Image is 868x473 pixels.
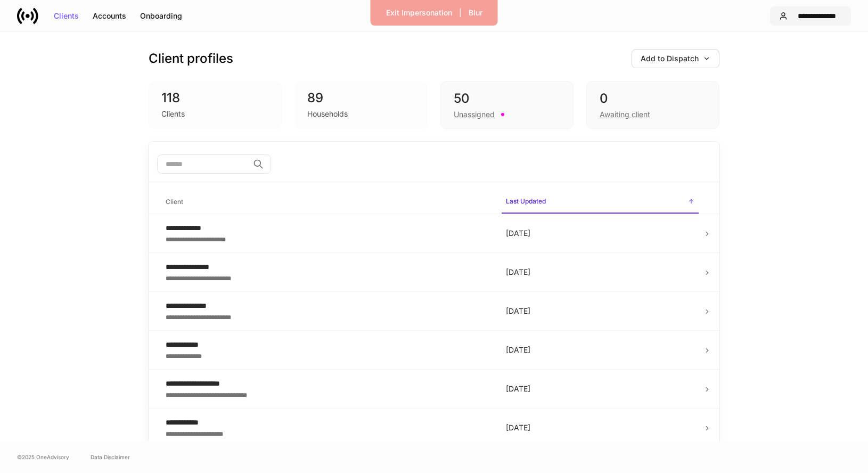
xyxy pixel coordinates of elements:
[386,9,452,17] div: Exit Impersonation
[161,89,269,107] div: 118
[506,196,546,206] h6: Last Updated
[586,81,719,129] div: 0Awaiting client
[47,7,86,25] button: Clients
[506,384,694,394] p: [DATE]
[93,12,126,20] div: Accounts
[600,109,650,120] div: Awaiting client
[506,228,694,239] p: [DATE]
[462,4,489,21] button: Blur
[454,90,560,107] div: 50
[54,12,79,20] div: Clients
[86,7,133,25] button: Accounts
[440,81,574,129] div: 50Unassigned
[140,12,182,20] div: Onboarding
[161,109,185,119] div: Clients
[454,109,495,120] div: Unassigned
[506,422,694,433] p: [DATE]
[133,7,189,25] button: Onboarding
[506,306,694,316] p: [DATE]
[91,453,130,461] a: Data Disclaimer
[632,49,719,68] button: Add to Dispatch
[502,191,699,214] span: Last Updated
[506,267,694,278] p: [DATE]
[166,197,183,207] h6: Client
[161,191,493,213] span: Client
[307,109,348,119] div: Households
[307,89,415,107] div: 89
[17,453,69,461] span: © 2025 OneAdvisory
[506,345,694,355] p: [DATE]
[379,4,459,21] button: Exit Impersonation
[149,50,233,67] h3: Client profiles
[469,9,482,17] div: Blur
[641,55,710,62] div: Add to Dispatch
[600,90,706,107] div: 0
